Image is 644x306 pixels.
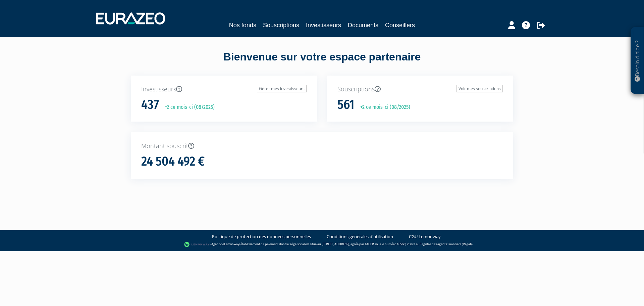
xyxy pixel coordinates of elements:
[7,241,637,248] div: - Agent de (établissement de paiement dont le siège social est situé au [STREET_ADDRESS], agréé p...
[263,20,299,30] a: Souscriptions
[634,31,641,91] p: Besoin d'aide ?
[327,233,393,240] a: Conditions générales d'utilisation
[385,20,415,30] a: Conseillers
[356,103,410,111] p: +2 ce mois-ci (08/2025)
[224,242,239,246] a: Lemonway
[229,20,256,30] a: Nos fonds
[141,98,159,112] h1: 437
[184,241,210,248] img: logo-lemonway.png
[257,85,307,92] a: Gérer mes investisseurs
[306,20,341,30] a: Investisseurs
[337,85,503,94] p: Souscriptions
[348,20,378,30] a: Documents
[337,98,355,112] h1: 561
[409,233,441,240] a: CGU Lemonway
[96,12,165,25] img: 1732889491-logotype_eurazeo_blanc_rvb.png
[141,142,503,150] p: Montant souscrit
[126,49,518,76] div: Bienvenue sur votre espace partenaire
[160,103,215,111] p: +2 ce mois-ci (08/2025)
[141,85,307,94] p: Investisseurs
[212,233,311,240] a: Politique de protection des données personnelles
[457,85,503,92] a: Voir mes souscriptions
[420,242,473,246] a: Registre des agents financiers (Regafi)
[141,155,205,169] h1: 24 504 492 €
